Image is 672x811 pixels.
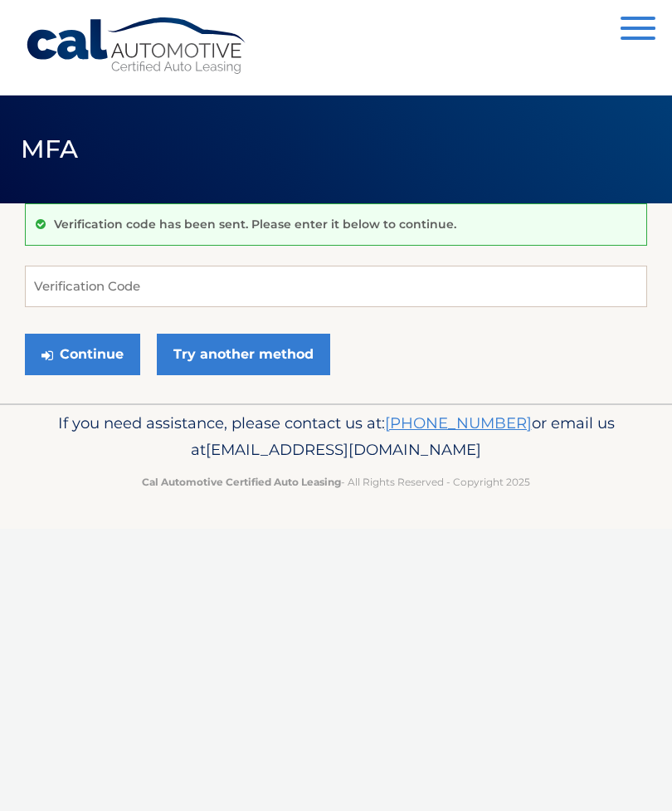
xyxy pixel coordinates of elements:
span: [EMAIL_ADDRESS][DOMAIN_NAME] [206,440,481,459]
button: Continue [25,334,140,375]
a: [PHONE_NUMBER] [385,413,532,432]
a: Cal Automotive [25,17,249,76]
span: MFA [21,134,79,164]
strong: Cal Automotive Certified Auto Leasing [142,476,341,488]
p: Verification code has been sent. Please enter it below to continue. [54,217,456,232]
button: Menu [621,17,655,44]
p: - All Rights Reserved - Copyright 2025 [25,473,647,491]
a: Try another method [157,334,330,375]
p: If you need assistance, please contact us at: or email us at [25,410,647,463]
input: Verification Code [25,266,647,307]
